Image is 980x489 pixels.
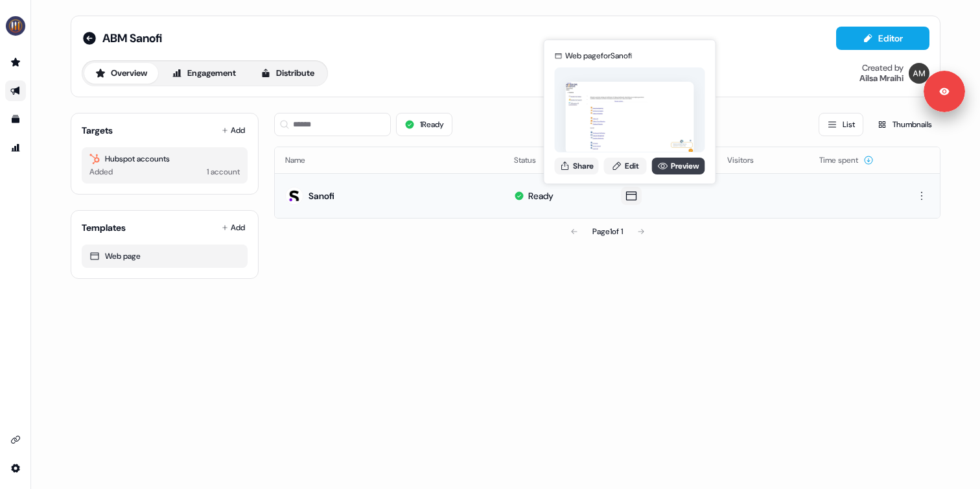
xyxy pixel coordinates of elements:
button: Add [219,121,248,139]
button: Time spent [819,149,874,172]
a: Go to integrations [5,458,26,479]
div: Hubspot accounts [89,152,240,165]
button: Visitors [727,149,769,172]
a: Go to templates [5,109,26,130]
div: Created by [862,63,904,73]
div: Web page for Sanofi [565,49,632,62]
a: Go to outbound experience [5,80,26,101]
div: Added [89,165,113,178]
a: Editor [836,33,929,47]
button: List [819,113,863,136]
button: Status [514,149,552,172]
button: Distribute [250,63,325,84]
a: Go to integrations [5,429,26,450]
a: Edit [604,158,647,174]
div: Web page [89,250,240,263]
button: Thumbnails [869,113,940,136]
img: Ailsa [909,63,929,84]
button: Name [285,149,321,172]
div: Ready [528,189,554,202]
button: Editor [836,27,929,50]
a: Go to attribution [5,137,26,158]
div: Templates [82,221,126,234]
button: 1Ready [396,113,452,136]
button: Add [219,219,248,237]
div: Page 1 of 1 [592,225,623,238]
button: Overview [84,63,158,84]
div: Sanofi [309,189,334,202]
button: Engagement [161,63,247,84]
button: Share [555,158,599,174]
div: Targets [82,124,113,137]
div: 1 account [207,165,240,178]
a: Preview [652,158,705,174]
span: ABM Sanofi [102,30,162,46]
div: Ailsa Mraihi [859,73,904,84]
img: asset preview [566,82,694,154]
a: Go to prospects [5,52,26,73]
